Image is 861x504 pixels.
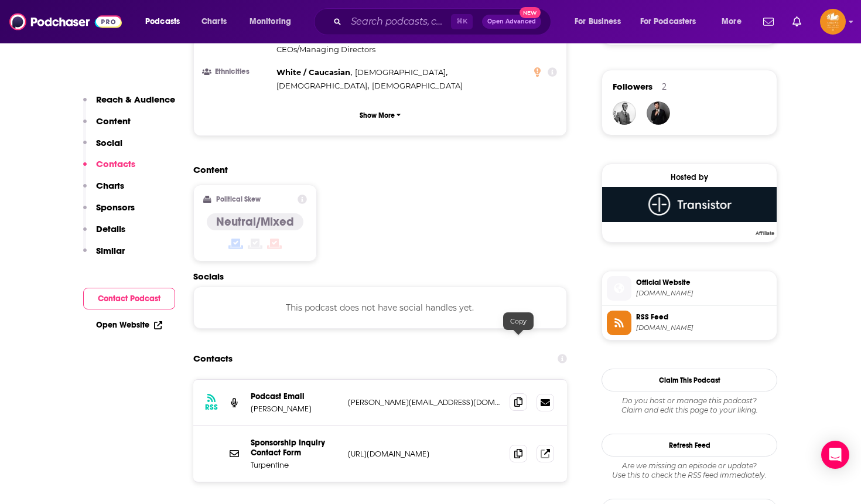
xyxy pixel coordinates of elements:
span: Monitoring [250,13,291,30]
span: Official Website [636,277,772,288]
button: Claim This Podcast [602,369,777,391]
span: New [520,7,541,18]
button: Sponsors [83,202,135,223]
img: Podchaser - Follow, Share and Rate Podcasts [9,11,122,33]
span: complexsystemspodcast.com [636,289,772,298]
span: Followers [613,81,652,92]
div: This podcast does not have social handles yet. [193,287,567,329]
p: Turpentine [251,460,339,470]
span: [DEMOGRAPHIC_DATA] [372,81,463,90]
span: ⌘ K [451,14,473,29]
h2: Content [193,164,558,175]
a: Official Website[DOMAIN_NAME] [607,276,772,301]
img: Transistor [602,187,777,222]
span: , [355,66,447,79]
p: Content [96,115,131,127]
div: 2 [662,81,667,92]
p: Contacts [96,158,135,169]
p: Show More [360,111,395,120]
button: open menu [241,12,306,31]
span: Do you host or manage this podcast? [602,396,777,406]
a: RSS Feed[DOMAIN_NAME] [607,311,772,335]
p: Reach & Audience [96,94,175,105]
button: Refresh Feed [602,434,777,457]
div: Claim and edit this page to your liking. [602,396,777,415]
button: Social [83,137,122,159]
button: Contacts [83,158,135,180]
p: Social [96,137,122,148]
span: RSS Feed [636,312,772,322]
button: open menu [566,12,635,31]
span: Open Advanced [487,19,536,25]
img: engel_kraus [613,101,636,125]
button: Open AdvancedNew [482,15,541,29]
h2: Socials [193,271,567,282]
p: [URL][DOMAIN_NAME] [348,449,500,459]
button: Reach & Audience [83,94,175,115]
p: [PERSON_NAME][EMAIL_ADDRESS][DOMAIN_NAME] [348,397,500,407]
p: Charts [96,180,124,191]
button: Show More [203,104,557,126]
button: open menu [137,12,195,31]
span: White / Caucasian [276,67,350,77]
h3: Ethnicities [203,68,272,76]
button: Charts [83,180,124,202]
input: Search podcasts, credits, & more... [346,12,451,31]
div: Copy [503,312,534,330]
a: Transistor [602,187,777,235]
span: For Podcasters [640,13,696,30]
button: open menu [633,12,713,31]
div: Are we missing an episode or update? Use this to check the RSS feed immediately. [602,461,777,480]
span: [DEMOGRAPHIC_DATA] [355,67,446,77]
img: JohirMia [647,101,670,125]
p: Details [96,223,125,234]
span: [DEMOGRAPHIC_DATA] [276,81,367,90]
span: feeds.transistor.fm [636,323,772,332]
button: Content [83,115,131,137]
div: Hosted by [602,172,777,182]
a: Charts [194,12,234,31]
span: For Business [575,13,621,30]
a: Show notifications dropdown [758,12,778,32]
span: More [722,13,742,30]
span: Logged in as ShreveWilliams [820,9,846,35]
h2: Contacts [193,348,233,370]
img: User Profile [820,9,846,35]
h2: Political Skew [216,195,261,203]
a: Open Website [96,320,162,330]
a: Show notifications dropdown [788,12,806,32]
button: open menu [713,12,756,31]
p: [PERSON_NAME] [251,404,339,414]
h3: RSS [205,403,218,412]
span: Affiliate [753,230,777,237]
div: Open Intercom Messenger [821,441,849,469]
h4: Neutral/Mixed [216,214,294,229]
p: Similar [96,245,125,256]
button: Details [83,223,125,245]
div: Search podcasts, credits, & more... [325,8,562,35]
p: Podcast Email [251,391,339,401]
span: Charts [201,13,227,30]
span: , [276,79,369,93]
span: Podcasts [145,13,180,30]
button: Contact Podcast [83,288,175,309]
span: CEOs/Managing Directors [276,45,375,54]
p: Sponsors [96,202,135,213]
span: , [276,66,352,79]
button: Similar [83,245,125,267]
button: Show profile menu [820,9,846,35]
p: Sponsorship Inquiry Contact Form [251,438,339,458]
